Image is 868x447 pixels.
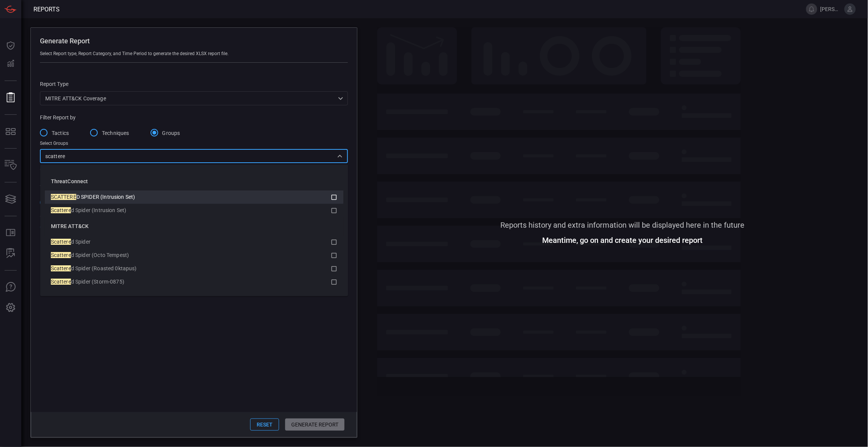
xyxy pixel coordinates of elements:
[45,249,344,262] li: Scattered Spider (Octo Tempest)
[45,190,344,204] li: SCATTERED SPIDER (Intrusion Set)
[76,194,135,200] span: D SPIDER (Intrusion Set)
[162,129,180,137] span: Groups
[71,207,127,213] span: d Spider (Intrusion Set)
[71,252,129,258] span: d Spider (Octo Tempest)
[45,204,344,217] li: Scattered Spider (Intrusion Set)
[33,6,60,13] span: Reports
[543,237,703,243] div: Meantime, go on and create your desired report
[45,262,344,275] li: Scattered Spider (Roasted 0ktapus)
[2,224,20,242] button: Rule Catalog
[45,217,344,235] div: MITRE ATT&CK
[2,278,20,296] button: Ask Us A Question
[40,114,348,120] div: Filter Report by
[2,190,20,208] button: Cards
[45,95,336,102] p: MITRE ATT&CK Coverage
[45,275,344,288] li: Scattered Spider (Storm-0875)
[51,265,71,271] span: Scattere
[250,418,279,431] button: Reset
[52,129,69,137] span: Tactics
[45,172,344,190] div: ThreatConnect
[2,55,20,73] button: Detections
[501,222,745,228] div: Reports history and extra information will be displayed here in the future
[2,299,20,317] button: Preferences
[40,81,348,87] div: Report Type
[71,265,137,271] span: d Spider (Roasted 0ktapus)
[71,239,90,245] span: d Spider
[51,239,71,245] span: Scattere
[2,156,20,174] button: Inventory
[2,36,20,55] button: Dashboard
[40,37,348,45] div: Generate Report
[2,89,20,107] button: Reports
[51,207,71,213] span: Scattere
[335,151,345,162] button: Close
[40,141,348,146] label: Select Groups
[2,244,20,263] button: ALERT ANALYSIS
[71,279,124,285] span: d Spider (Storm-0875)
[2,122,20,141] button: MITRE - Detection Posture
[820,6,841,12] span: [PERSON_NAME].[PERSON_NAME]
[45,235,344,249] li: Scattered Spider
[51,252,71,258] span: Scattere
[51,279,71,285] span: Scattere
[40,51,348,56] div: Select Report type, Report Category, and Time Period to generate the desired XLSX report file.
[102,129,129,137] span: Techniques
[51,194,76,200] span: SCATTERE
